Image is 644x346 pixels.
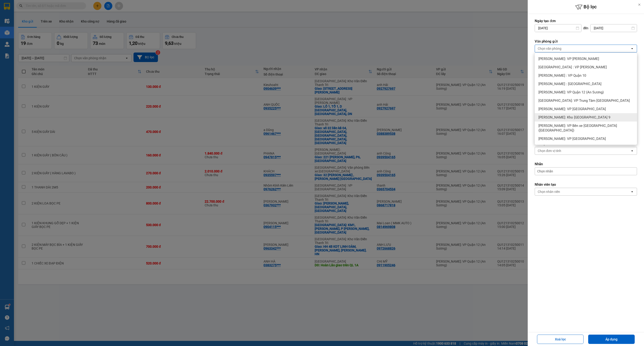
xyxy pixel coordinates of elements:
input: Select a date. [591,24,637,32]
svg: open [630,47,634,50]
label: Nhân viên tạo [535,182,637,187]
span: [PERSON_NAME]: VP Bến xe [GEOGRAPHIC_DATA] ([GEOGRAPHIC_DATA]) [538,123,635,133]
input: Select a date. [535,24,581,32]
span: [GEOGRAPHIC_DATA]: VP Trung Tâm [GEOGRAPHIC_DATA] [538,98,630,103]
label: Văn phòng gửi [535,39,637,44]
span: Chọn nhãn [537,169,553,174]
span: [PERSON_NAME]: VP Quận 12 (An Sương) [538,90,604,95]
div: Chọn văn phòng [538,46,561,51]
ul: Menu [535,53,637,145]
button: Xoá lọc [537,335,584,344]
span: [GEOGRAPHIC_DATA] : VP [PERSON_NAME] [538,65,607,69]
div: Chọn đơn vị tính [538,148,561,153]
label: Ngày tạo đơn [535,19,637,23]
svg: open [630,149,634,153]
span: [PERSON_NAME]: VP [PERSON_NAME] [538,56,599,61]
div: Chọn nhân viên [538,189,560,194]
span: [PERSON_NAME] : [GEOGRAPHIC_DATA] [538,82,601,86]
h6: Bộ lọc [528,3,644,11]
svg: open [630,190,634,194]
span: [PERSON_NAME]: Kho [GEOGRAPHIC_DATA] 9 [538,115,610,120]
button: Áp dụng [588,335,635,344]
span: [PERSON_NAME]: VP [GEOGRAPHIC_DATA] [538,136,606,141]
span: [PERSON_NAME]: VP [GEOGRAPHIC_DATA] [538,107,606,111]
span: [PERSON_NAME] : VP Quận 10 [538,73,586,78]
span: đến [583,26,589,30]
label: Nhãn [535,162,637,166]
